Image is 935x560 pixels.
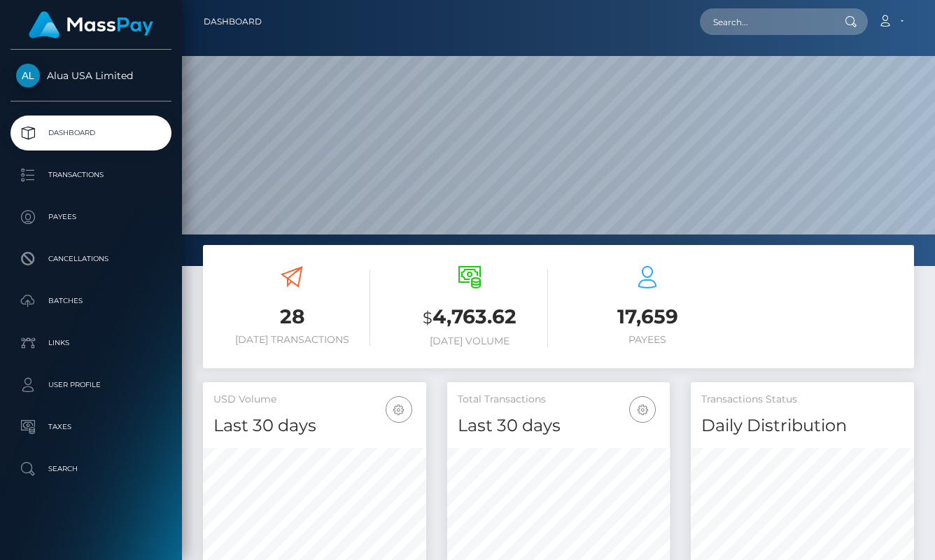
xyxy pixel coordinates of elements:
a: User Profile [10,367,171,402]
p: User Profile [16,374,166,395]
p: Search [16,458,166,479]
a: Batches [10,283,171,318]
img: MassPay Logo [29,11,153,38]
a: Dashboard [10,115,171,150]
a: Dashboard [204,7,262,36]
p: Batches [16,290,166,311]
img: Alua USA Limited [16,64,40,87]
h4: Last 30 days [458,414,660,438]
h6: [DATE] Transactions [213,334,370,346]
h4: Daily Distribution [701,414,904,438]
h3: 17,659 [569,303,726,330]
h6: Payees [569,334,726,346]
p: Links [16,332,166,353]
a: Taxes [10,409,171,444]
input: Search... [700,8,831,35]
a: Payees [10,199,171,234]
h5: Total Transactions [458,393,660,407]
h5: Transactions Status [701,393,904,407]
p: Payees [16,206,166,227]
h5: USD Volume [213,393,416,407]
a: Links [10,325,171,360]
p: Cancellations [16,248,166,269]
h3: 28 [213,303,370,330]
a: Transactions [10,157,171,192]
a: Search [10,451,171,486]
p: Dashboard [16,122,166,143]
p: Taxes [16,416,166,437]
h6: [DATE] Volume [391,335,548,347]
a: Cancellations [10,241,171,276]
h3: 4,763.62 [391,303,548,332]
small: $ [423,308,433,328]
h4: Last 30 days [213,414,416,438]
span: Alua USA Limited [10,69,171,82]
p: Transactions [16,164,166,185]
